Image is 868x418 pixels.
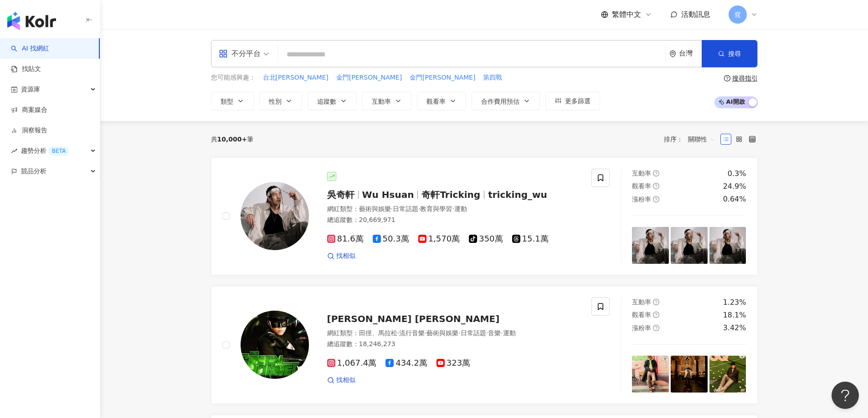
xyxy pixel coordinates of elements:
[391,205,393,212] span: ·
[454,205,467,212] span: 運動
[452,205,454,212] span: ·
[327,329,581,338] div: 網紅類型 ：
[728,50,741,57] span: 搜尋
[327,340,581,349] div: 總追蹤數 ： 18,246,273
[397,329,399,337] span: ·
[709,356,746,393] img: post-image
[545,92,600,110] button: 更多篩選
[48,146,69,156] div: BETA
[481,98,519,105] span: 合作費用預估
[483,73,502,82] span: 第四戰
[632,356,669,393] img: post-image
[336,376,355,385] span: 找相似
[336,252,355,261] span: 找相似
[11,148,17,154] span: rise
[472,92,540,110] button: 合作費用預估
[217,136,247,143] span: 10,000+
[724,75,730,81] span: question-circle
[732,75,758,82] div: 搜尋指引
[469,234,503,244] span: 350萬
[437,358,470,368] span: 323萬
[723,297,746,307] div: 1.23%
[653,325,659,331] span: question-circle
[709,227,746,264] img: post-image
[372,98,391,105] span: 互動率
[11,44,49,53] a: searchAI 找網紅
[512,234,549,244] span: 15.1萬
[671,227,708,264] img: post-image
[362,92,411,110] button: 互動率
[832,382,859,409] iframe: Help Scout Beacon - Open
[723,323,746,333] div: 3.42%
[21,141,69,161] span: 趨勢分析
[653,196,659,202] span: question-circle
[362,189,414,200] span: Wu Hsuan
[327,234,364,244] span: 81.6萬
[483,73,503,83] button: 第四戰
[7,12,56,30] img: logo
[399,329,425,337] span: 流行音樂
[664,132,720,146] div: 排序：
[241,311,309,379] img: KOL Avatar
[11,65,41,74] a: 找貼文
[681,10,710,19] span: 活動訊息
[219,46,261,61] div: 不分平台
[723,181,746,191] div: 24.9%
[327,358,377,368] span: 1,067.4萬
[632,182,651,190] span: 觀看率
[373,234,409,244] span: 50.3萬
[653,170,659,176] span: question-circle
[417,92,466,110] button: 觀看率
[632,298,651,306] span: 互動率
[11,126,47,135] a: 洞察報告
[488,329,501,337] span: 音樂
[327,313,500,324] span: [PERSON_NAME] [PERSON_NAME]
[211,157,758,275] a: KOL Avatar吳奇軒Wu Hsuan奇軒Trickingtricking_wu網紅類型：藝術與娛樂·日常話題·教育與學習·運動總追蹤數：20,669,97181.6萬50.3萬1,570萬...
[671,356,708,393] img: post-image
[728,169,746,179] div: 0.3%
[263,73,329,82] span: 台北[PERSON_NAME]
[410,73,475,82] span: 金門[PERSON_NAME]
[632,311,651,318] span: 觀看率
[327,376,355,385] a: 找相似
[503,329,516,337] span: 運動
[359,205,391,212] span: 藝術與娛樂
[488,189,547,200] span: tricking_wu
[211,286,758,404] a: KOL Avatar[PERSON_NAME] [PERSON_NAME]網紅類型：田徑、馬拉松·流行音樂·藝術與娛樂·日常話題·音樂·運動總追蹤數：18,246,2731,067.4萬434....
[653,183,659,189] span: question-circle
[219,49,228,58] span: appstore
[418,205,420,212] span: ·
[211,136,254,143] div: 共 筆
[426,98,446,105] span: 觀看率
[612,10,641,20] span: 繁體中文
[359,329,397,337] span: 田徑、馬拉松
[241,182,309,250] img: KOL Avatar
[21,79,40,100] span: 資源庫
[269,98,282,105] span: 性別
[702,40,757,67] button: 搜尋
[11,106,47,115] a: 商案媒合
[262,73,329,83] button: 台北[PERSON_NAME]
[688,132,715,146] span: 關聯性
[317,98,336,105] span: 追蹤數
[501,329,503,337] span: ·
[669,50,676,57] span: environment
[221,98,233,105] span: 類型
[653,312,659,318] span: question-circle
[458,329,460,337] span: ·
[632,324,651,332] span: 漲粉率
[259,92,302,110] button: 性別
[723,194,746,204] div: 0.64%
[461,329,486,337] span: 日常話題
[425,329,426,337] span: ·
[679,50,702,57] div: 台灣
[421,189,480,200] span: 奇軒Tricking
[385,358,427,368] span: 434.2萬
[327,216,581,225] div: 總追蹤數 ： 20,669,971
[21,161,46,181] span: 競品分析
[653,299,659,305] span: question-circle
[327,205,581,214] div: 網紅類型 ：
[565,97,591,105] span: 更多篩選
[211,73,256,82] span: 您可能感興趣：
[632,227,669,264] img: post-image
